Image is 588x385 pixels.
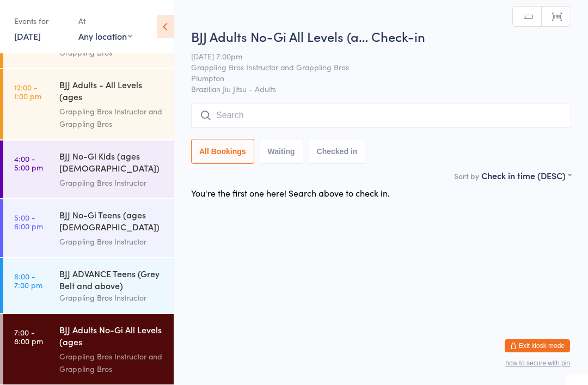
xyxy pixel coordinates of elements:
[191,187,390,199] div: You're the first one here! Search above to check in.
[260,139,303,164] button: Waiting
[505,339,570,352] button: Exit kiosk mode
[59,267,164,291] div: BJJ ADVANCE Teens (Grey Belt and above)
[14,83,41,100] time: 12:00 - 1:00 pm
[3,140,174,198] a: 4:00 -5:00 pmBJJ No-Gi Kids (ages [DEMOGRAPHIC_DATA]) *INVITATION ONLYGrappling Bros Instructor
[59,105,164,130] div: Grappling Bros Instructor and Grappling Bros
[191,72,554,83] span: Plumpton
[191,83,571,94] span: Brazilian Jiu Jitsu - Adults
[191,27,571,45] h2: BJJ Adults No-Gi All Levels (a… Check-in
[59,291,164,304] div: Grappling Bros Instructor
[309,139,366,164] button: Checked in
[454,170,479,181] label: Sort by
[14,30,41,42] a: [DATE]
[14,328,43,345] time: 7:00 - 8:00 pm
[3,258,174,313] a: 6:00 -7:00 pmBJJ ADVANCE Teens (Grey Belt and above)Grappling Bros Instructor
[3,314,174,384] a: 7:00 -8:00 pmBJJ Adults No-Gi All Levels (ages [DEMOGRAPHIC_DATA]+)Grappling Bros Instructor and ...
[3,69,174,139] a: 12:00 -1:00 pmBJJ Adults - All Levels (ages [DEMOGRAPHIC_DATA]+)Grappling Bros Instructor and Gra...
[191,62,554,72] span: Grappling Bros Instructor and Grappling Bros
[14,272,42,289] time: 6:00 - 7:00 pm
[59,350,164,375] div: Grappling Bros Instructor and Grappling Bros
[14,213,43,230] time: 5:00 - 6:00 pm
[59,150,164,176] div: BJJ No-Gi Kids (ages [DEMOGRAPHIC_DATA]) *INVITATION ONLY
[59,235,164,248] div: Grappling Bros Instructor
[78,12,132,30] div: At
[3,199,174,257] a: 5:00 -6:00 pmBJJ No-Gi Teens (ages [DEMOGRAPHIC_DATA]) *INVITATION ONLYGrappling Bros Instructor
[14,12,68,30] div: Events for
[191,103,571,128] input: Search
[191,139,254,164] button: All Bookings
[59,78,164,105] div: BJJ Adults - All Levels (ages [DEMOGRAPHIC_DATA]+)
[14,154,43,172] time: 4:00 - 5:00 pm
[59,209,164,235] div: BJJ No-Gi Teens (ages [DEMOGRAPHIC_DATA]) *INVITATION ONLY
[481,169,571,181] div: Check in time (DESC)
[191,51,554,62] span: [DATE] 7:00pm
[59,176,164,189] div: Grappling Bros Instructor
[59,323,164,350] div: BJJ Adults No-Gi All Levels (ages [DEMOGRAPHIC_DATA]+)
[505,359,570,367] button: how to secure with pin
[78,30,132,42] div: Any location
